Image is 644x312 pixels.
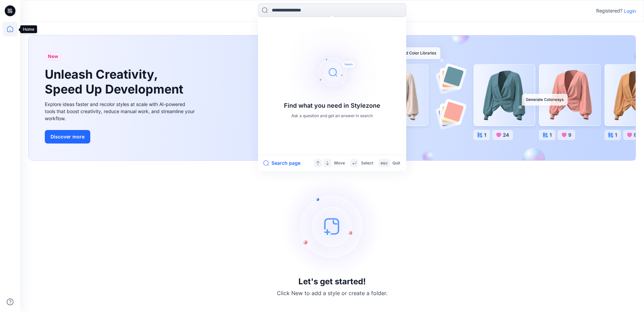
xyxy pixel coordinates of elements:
p: Select [361,160,373,167]
p: Registered? [596,7,622,15]
h1: Unleash Creativity, Speed Up Development [45,67,186,96]
button: Discover more [45,130,90,144]
button: Search page [263,159,300,167]
span: New [48,52,58,60]
p: Quit [392,160,400,167]
img: Find what you need [278,18,386,126]
a: Discover more [45,130,196,144]
div: Explore ideas faster and recolor styles at scale with AI-powered tools that boost creativity, red... [45,101,196,122]
img: empty-state-image.svg [282,176,383,277]
p: Click New to add a style or create a folder. [277,289,387,297]
h3: Let's get started! [298,277,366,286]
p: esc [381,160,388,167]
p: Move [334,160,345,167]
p: Login [624,7,636,15]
